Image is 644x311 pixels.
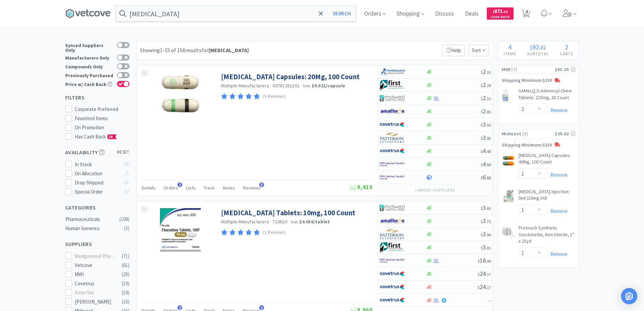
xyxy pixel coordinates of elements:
a: [MEDICAL_DATA] Injection: 5ml (10mg/ml) [519,188,575,204]
img: 6ee833d27912486bb959f16c80e1304d_119776.jpeg [502,154,515,167]
span: Lists [186,185,196,191]
span: 4 [481,147,491,155]
span: . 17 [486,272,491,277]
img: f6b2451649754179b5b4e0c70c3f7cb0_2.png [380,256,405,266]
span: . 63 [486,206,491,211]
button: Search [328,6,356,21]
h5: Availability [65,149,129,156]
p: Shipping Minimum: $150 [498,142,579,149]
img: 3331a67d23dc422aa21b1ec98afbf632_11.png [380,106,405,116]
span: 24 [478,270,491,277]
div: $29.62 [555,130,575,137]
span: . 52 [503,9,508,14]
div: Manufacturers Only [65,54,114,60]
a: Deals [462,11,481,17]
span: 5 [481,243,491,251]
div: ( 108 ) [119,215,129,223]
div: Human Generics [65,224,120,232]
img: ae35ca3e8515459a950a650df5995c26_119775.jpeg [159,72,202,116]
span: 2 [177,305,182,310]
div: $63.20 [555,66,575,73]
p: (1 Reviews) [263,229,286,236]
div: Vetcove [75,261,117,269]
div: Wedgewood Pharmacy [75,252,117,260]
div: ( 20 ) [122,270,129,279]
div: Drop Shipped [75,179,120,187]
div: Showing 1-15 of 156 results [140,46,249,55]
span: · [288,219,290,225]
span: . 84 [486,162,491,167]
span: Sort [468,45,489,56]
div: Special Order [75,188,120,196]
span: . 02 [486,123,491,128]
span: · [301,83,302,89]
img: f5e969b455434c6296c6d81ef179fa71_3.png [380,133,405,143]
div: ( 61 ) [122,261,129,269]
span: 3 [481,134,491,141]
span: . 29 [486,83,491,88]
span: . 01 [486,245,491,250]
span: $ [478,285,480,290]
strong: $0.021 / capsule [312,83,345,89]
img: 347eda0f847747aeb66450a7dcd994cd_126627.jpeg [502,226,515,240]
div: MWI [75,270,117,279]
span: $ [481,175,483,180]
span: $ [481,96,483,101]
span: . 93 [486,136,491,141]
div: Favorited Items [75,114,129,123]
span: 3 [481,230,491,238]
div: Previously Purchased [65,72,114,78]
span: 3 [481,204,491,212]
div: . [522,44,555,50]
a: 4 [519,12,533,18]
div: ( 16 ) [122,298,129,306]
span: $ [481,149,483,154]
div: On Allocation [75,170,120,178]
img: 77fca1acd8b6420a9015268ca798ef17_1.png [380,119,405,130]
a: Remove [547,172,568,178]
a: Multiple Manufacturers [221,83,269,89]
span: 00781282201 [272,83,300,89]
span: CB [108,135,114,139]
a: Remove [547,251,568,257]
span: 1 [259,305,264,310]
span: $ [481,162,483,167]
span: . 17 [486,285,491,290]
span: for [201,47,249,53]
span: 9,410 [350,183,373,191]
span: Reviews [243,185,260,191]
input: Search by item, sku, manufacturer, ingredient, size... [116,6,356,21]
span: Details [142,185,156,191]
img: 67d67680309e4a0bb49a5ff0391dcc42_6.png [380,80,405,90]
span: . 32 [486,96,491,101]
span: $ [481,136,483,141]
img: f5e969b455434c6296c6d81ef179fa71_3.png [380,229,405,239]
span: Orders [164,185,178,191]
div: ( 71 ) [122,252,129,260]
span: 24 [478,283,491,291]
a: Multiple Manufacturers [221,219,269,225]
span: $ [478,272,480,277]
h5: Categories [65,204,129,212]
span: 6 [481,173,491,181]
div: On Promotion [75,124,129,132]
img: 77fca1acd8b6420a9015268ca798ef17_1.png [380,146,405,156]
h4: Carts [555,50,579,57]
span: - [489,296,491,304]
a: SAMeLQ S-Adenosyl Chew Tablets: 225mg, 30 Count [519,88,575,104]
img: 67d67680309e4a0bb49a5ff0391dcc42_6.png [380,242,405,252]
img: 77fca1acd8b6420a9015268ca798ef17_1.png [380,295,405,305]
img: 3331a67d23dc422aa21b1ec98afbf632_11.png [380,216,405,226]
a: $871.52Cash Back [487,4,514,23]
img: ea7908edd9aa4abe945bccba4872eb11_202049.png [502,89,509,103]
span: 3 [481,120,491,128]
span: 4 [508,43,511,51]
div: Synced Suppliers Only [65,42,114,52]
div: ( 19 ) [122,289,129,297]
p: (5 Reviews) [263,93,286,100]
img: 4dd14cff54a648ac9e977f0c5da9bc2e_5.png [380,203,405,213]
img: f6b2451649754179b5b4e0c70c3f7cb0_2.png [380,172,405,182]
span: 2 [481,81,491,89]
span: 1 [177,182,182,187]
p: Shipping Minimum: $150 [498,77,579,84]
